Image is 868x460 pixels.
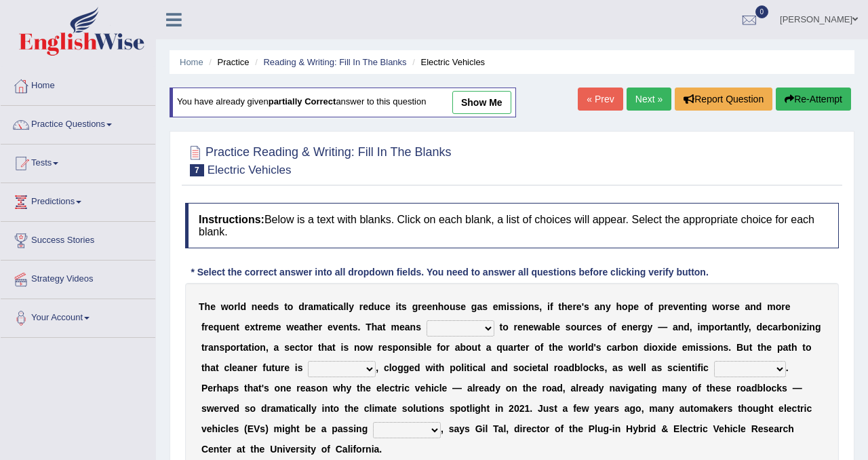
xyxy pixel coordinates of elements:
span: 0 [755,5,769,18]
b: x [658,342,663,353]
b: u [502,342,509,353]
b: z [802,322,806,332]
b: a [405,322,410,332]
b: b [460,342,466,353]
b: a [327,342,332,353]
b: , [266,342,269,353]
b: a [274,342,279,353]
b: r [778,322,781,332]
b: l [346,301,349,312]
b: t [332,342,336,353]
b: o [231,342,237,353]
b: r [781,301,785,312]
b: partially correct [269,97,336,107]
b: a [773,322,778,332]
b: e [382,342,387,353]
b: t [248,342,252,353]
b: q [214,322,220,332]
b: e [734,301,740,312]
b: o [576,342,582,353]
b: t [738,322,741,332]
b: a [745,301,751,312]
b: r [617,342,620,353]
b: a [727,322,732,332]
b: p [709,322,715,332]
b: n [684,301,690,312]
b: l [238,301,241,312]
b: i [415,342,418,353]
b: d [241,301,247,312]
b: c [380,301,385,312]
b: s [284,342,290,353]
b: n [599,301,606,312]
b: m [391,322,399,332]
b: i [698,322,701,332]
b: g [412,301,418,312]
li: Practice [205,56,249,69]
b: e [517,322,523,332]
b: e [427,342,432,353]
b: a [673,322,678,332]
b: n [695,301,701,312]
b: i [252,342,254,353]
b: e [520,342,526,353]
b: l [552,322,555,332]
b: v [673,301,679,312]
b: e [276,322,281,332]
b: a [299,322,304,332]
b: u [219,322,225,332]
b: e [528,322,534,332]
b: t [477,342,481,353]
h4: Below is a text with blanks. Click on each blank, a list of choices will appear. Select the appro... [185,203,839,248]
b: t [517,342,521,353]
b: d [756,322,762,332]
b: a [321,301,327,312]
b: t [284,301,288,312]
b: e [591,322,597,332]
b: c [606,342,612,353]
b: e [558,342,564,353]
a: Success Stories [1,222,155,256]
b: o [652,342,658,353]
b: r [582,342,585,353]
b: T [366,322,372,332]
b: e [208,322,214,332]
b: p [224,342,231,353]
b: f [650,301,653,312]
b: e [385,301,391,312]
b: c [768,322,773,332]
b: r [583,322,586,332]
b: , [690,322,692,332]
b: a [338,301,344,312]
b: e [576,301,582,312]
b: e [422,301,427,312]
b: t [398,301,401,312]
b: h [321,342,328,353]
b: e [785,301,791,312]
b: e [225,322,231,332]
b: b [547,322,553,332]
a: Reading & Writing: Fill In The Blanks [263,57,406,67]
button: Re-Attempt [776,88,851,111]
b: d [368,301,374,312]
b: l [424,342,427,353]
b: s [343,342,349,353]
b: d [644,342,650,353]
b: s [482,301,488,312]
b: t [349,322,353,332]
b: e [633,301,639,312]
b: e [460,301,466,312]
b: e [313,322,319,332]
b: e [245,322,250,332]
b: t [690,301,693,312]
b: o [254,342,260,353]
b: e [555,322,560,332]
b: f [437,342,440,353]
b: o [787,322,793,332]
b: ' [582,301,584,312]
b: e [210,301,216,312]
b: e [493,301,498,312]
b: n [214,342,220,353]
b: d [684,322,690,332]
b: i [507,301,509,312]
